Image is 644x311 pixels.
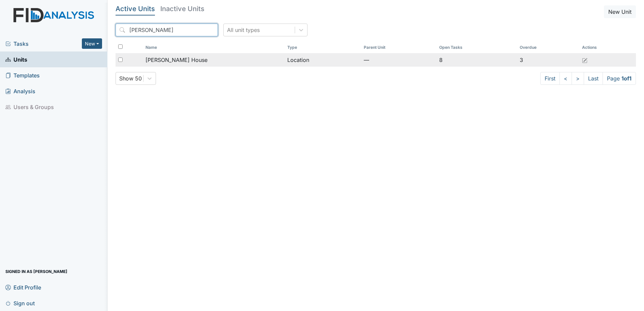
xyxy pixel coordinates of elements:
th: Toggle SortBy [143,42,285,53]
span: Templates [5,70,40,80]
div: All unit types [227,26,260,34]
span: Page [603,72,636,85]
td: Location [285,53,361,67]
button: New Unit [604,5,636,18]
span: [PERSON_NAME] House [146,56,207,64]
span: Analysis [5,86,35,96]
th: Toggle SortBy [285,42,361,53]
th: Toggle SortBy [517,42,579,53]
th: Toggle SortBy [361,42,437,53]
th: Actions [579,42,613,53]
span: Sign out [5,298,35,308]
span: Edit Profile [5,282,41,292]
span: Signed in as [PERSON_NAME] [5,266,67,277]
input: Search... [116,24,218,36]
strong: 1 of 1 [621,75,632,82]
h5: Active Units [116,5,155,12]
a: First [540,72,560,85]
a: > [572,72,584,85]
a: < [559,72,572,85]
a: Last [584,72,603,85]
div: Show 50 [119,74,142,82]
a: Tasks [5,40,82,48]
nav: task-pagination [540,72,636,85]
td: 8 [437,53,517,67]
a: Edit [582,56,587,64]
td: — [361,53,437,67]
button: New [82,38,102,49]
span: Units [5,54,27,65]
h5: Inactive Units [160,5,204,12]
td: 3 [517,53,579,67]
th: Toggle SortBy [437,42,517,53]
input: Toggle All Rows Selected [118,44,123,49]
